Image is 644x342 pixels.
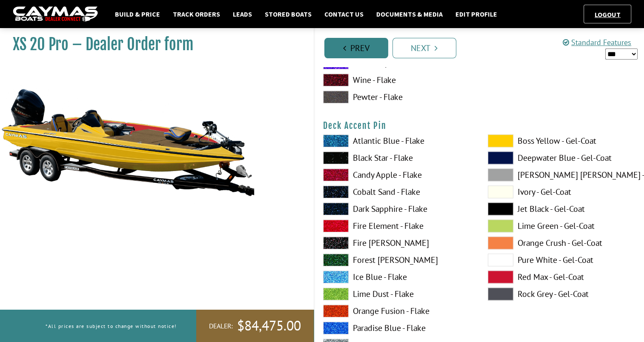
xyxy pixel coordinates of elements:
a: Leads [229,9,256,20]
label: Rock Grey - Gel-Coat [488,288,635,300]
label: Deepwater Blue - Gel-Coat [488,151,635,164]
a: Contact Us [320,9,368,20]
a: Build & Price [111,9,164,20]
a: Edit Profile [451,9,501,20]
label: Boss Yellow - Gel-Coat [488,134,635,147]
a: Logout [590,10,625,19]
label: Fire Element - Flake [323,219,471,232]
a: Next [392,38,456,58]
label: Forest [PERSON_NAME] [323,254,471,266]
a: Standard Features [563,37,631,47]
label: Black Star - Flake [323,151,471,164]
span: $84,475.00 [237,317,301,335]
a: Prev [324,38,388,58]
a: Dealer:$84,475.00 [196,310,314,342]
a: Track Orders [169,9,224,20]
label: Ivory - Gel-Coat [488,185,635,198]
label: Orange Fusion - Flake [323,305,471,317]
label: Lime Dust - Flake [323,288,471,300]
span: Dealer: [209,322,233,331]
label: Dark Sapphire - Flake [323,202,471,215]
label: Paradise Blue - Flake [323,322,471,334]
p: *All prices are subject to change without notice! [46,319,177,333]
label: Fire [PERSON_NAME] [323,237,471,249]
label: Ice Blue - Flake [323,271,471,283]
label: Candy Apple - Flake [323,168,471,181]
label: Wine - Flake [323,74,471,86]
h4: Deck Accent Pin [323,120,636,131]
label: Lime Green - Gel-Coat [488,219,635,232]
label: Pewter - Flake [323,91,471,103]
label: Pure White - Gel-Coat [488,254,635,266]
label: Cobalt Sand - Flake [323,185,471,198]
a: Stored Boats [260,9,316,20]
label: Atlantic Blue - Flake [323,134,471,147]
label: [PERSON_NAME] [PERSON_NAME] - Gel-Coat [488,168,635,181]
label: Orange Crush - Gel-Coat [488,237,635,249]
label: Red Max - Gel-Coat [488,271,635,283]
a: Documents & Media [372,9,447,20]
label: Jet Black - Gel-Coat [488,202,635,215]
h1: XS 20 Pro – Dealer Order form [13,35,292,54]
img: caymas-dealer-connect-2ed40d3bc7270c1d8d7ffb4b79bf05adc795679939227970def78ec6f6c03838.gif [13,6,98,22]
